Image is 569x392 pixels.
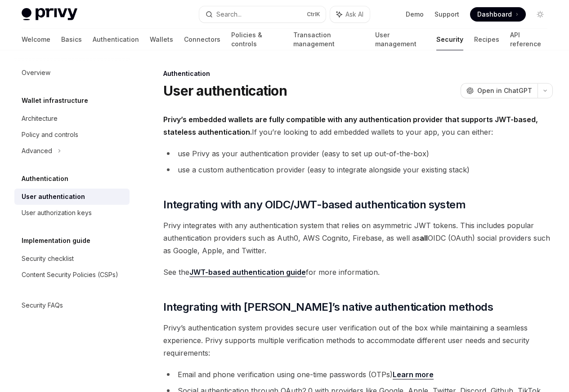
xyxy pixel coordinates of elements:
[163,219,553,257] span: Privy integrates with any authentication system that relies on asymmetric JWT tokens. This includ...
[22,207,92,218] div: User authorization keys
[61,29,82,50] a: Basics
[184,29,220,50] a: Connectors
[22,173,68,184] h5: Authentication
[420,233,428,242] strong: all
[163,115,538,137] strong: Privy’s embedded wallets are fully compatible with any authentication provider that supports JWT-...
[22,253,74,264] div: Security checklist
[231,29,282,50] a: Policies & controls
[22,191,85,202] div: User authentication
[93,29,139,50] a: Authentication
[163,266,553,278] span: See the for more information.
[533,7,547,22] button: Toggle dark mode
[22,113,58,124] div: Architecture
[163,368,553,381] li: Email and phone verification using one-time passwords (OTPs)
[22,67,50,78] div: Overview
[510,29,547,50] a: API reference
[163,113,553,138] span: If you’re looking to add embedded wallets to your app, you can either:
[474,29,499,50] a: Recipes
[406,10,424,19] a: Demo
[14,267,130,283] a: Content Security Policies (CSPs)
[14,251,130,267] a: Security checklist
[375,29,426,50] a: User management
[470,7,526,22] a: Dashboard
[436,29,463,50] a: Security
[163,198,466,212] span: Integrating with any OIDC/JWT-based authentication system
[393,370,434,379] a: Learn more
[199,6,326,22] button: Search...CtrlK
[216,9,242,20] div: Search...
[163,83,287,99] h1: User authentication
[14,297,130,313] a: Security FAQs
[163,147,553,160] li: use Privy as your authentication provider (easy to set up out-of-the-box)
[461,83,538,98] button: Open in ChatGPT
[22,29,50,50] a: Welcome
[330,6,370,22] button: Ask AI
[163,69,553,78] div: Authentication
[14,110,130,127] a: Architecture
[163,163,553,176] li: use a custom authentication provider (easy to integrate alongside your existing stack)
[477,10,512,19] span: Dashboard
[345,10,363,19] span: Ask AI
[163,300,493,314] span: Integrating with [PERSON_NAME]’s native authentication methods
[189,268,306,277] a: JWT-based authentication guide
[22,95,88,106] h5: Wallet infrastructure
[14,127,130,143] a: Policy and controls
[22,145,52,156] div: Advanced
[14,205,130,221] a: User authorization keys
[435,10,459,19] a: Support
[14,189,130,205] a: User authentication
[293,29,364,50] a: Transaction management
[22,8,77,21] img: light logo
[477,86,532,95] span: Open in ChatGPT
[163,322,553,359] span: Privy’s authentication system provides secure user verification out of the box while maintaining ...
[22,300,63,311] div: Security FAQs
[14,65,130,81] a: Overview
[150,29,173,50] a: Wallets
[22,269,118,280] div: Content Security Policies (CSPs)
[22,235,90,246] h5: Implementation guide
[307,11,320,18] span: Ctrl K
[22,129,78,140] div: Policy and controls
